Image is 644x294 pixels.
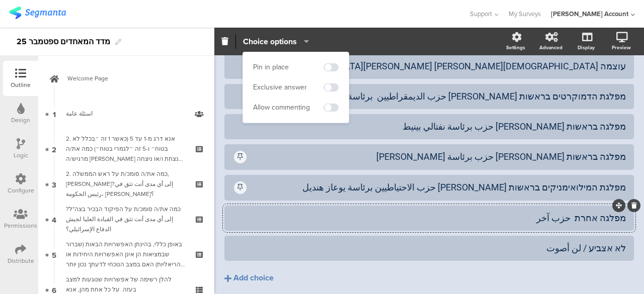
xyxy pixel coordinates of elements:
div: מפלגה בראשות [PERSON_NAME] حزب برئاسة [PERSON_NAME] [248,151,626,162]
a: 2 2. אנא דרג מ-1 עד 5 (כאשר 1 זה ״בכלל לא בטוח״ ו-5 זה ״לגמרי בטוח״) כמה את/ה מרגיש/ה [PERSON_NAM... [41,131,212,166]
div: Settings [506,44,525,51]
span: 3 [52,178,56,189]
div: לא אצביע / لن أصوت [232,242,626,254]
div: מדד המאחדים ספטמבר 25 [17,34,110,50]
span: 5 [52,249,56,260]
div: עוצמה [DEMOGRAPHIC_DATA][PERSON_NAME] [PERSON_NAME][DEMOGRAPHIC_DATA] [232,60,626,72]
div: כמה את/ה סומכ/ת על הפיקוד הבכיר בצה"ל?إلى أي مدى أنت تثق في القيادة العليا لجيش الدفاع الإسرائيلي؟ [66,204,186,234]
span: 2 [52,143,56,154]
span: Choice options [243,36,297,47]
div: 2. כמה את/ה סומכ/ת על ראש הממשלה, בינימין נתניהו?إلى أي مدى أنت تثق في رئيس الحكومة، نتنياهو؟ [66,169,186,199]
div: Add choice [233,273,274,283]
span: 1 [53,108,56,119]
div: Pin in place [253,62,289,72]
div: Advanced [539,44,562,51]
div: Allow commenting [253,103,310,113]
a: 1 اسئلة عامة [41,96,212,131]
a: 5 באופן כללי, בהינתן האפשרויות הבאות (שברור שבמציאות הן אינן האפשרויות היחידות או הריאליות) האם ב... [41,237,212,272]
div: מפלגה בראשות [PERSON_NAME] حزب برئاسة نفتالي بينيط [232,121,626,132]
img: segmanta logo [9,7,66,19]
div: Configure [8,186,34,195]
div: מפלגת הדמוקרטים בראשות [PERSON_NAME] حزب الديمقراطيين برئاسة [PERSON_NAME] [232,90,626,102]
div: [PERSON_NAME] Account [551,9,628,19]
div: באופן כללי, בהינתן האפשרויות הבאות (שברור שבמציאות הן אינן האפשרויות היחידות או הריאליות) האם במצ... [66,239,186,269]
a: 3 2. כמה את/ה סומכ/ת על ראש הממשלה, [PERSON_NAME]?إلى أي مدى أنت تثق في رئيس الحكومة، [PERSON_NAME]؟ [41,166,212,202]
div: 2. אנא דרג מ-1 עד 5 (כאשר 1 זה ״בכלל לא בטוח״ ו-5 זה ״לגמרי בטוח״) כמה את/ה מרגיש/ה שישראל מנצחת ... [66,134,186,164]
a: 4 כמה את/ה סומכ/ת על הפיקוד הבכיר בצה"ל?إلى أي مدى أنت تثق في القيادة العليا لجيش الدفاع الإسرائيلي؟ [41,202,212,237]
div: Logic [14,151,28,160]
a: Welcome Page [41,61,212,96]
div: Distribute [8,256,34,265]
div: Preview [612,44,631,51]
div: מפלגה אחרת حزب آخر [232,212,626,224]
span: 4 [52,214,56,225]
div: Outline [11,80,31,89]
span: Welcome Page [67,73,196,83]
div: Permissions [4,221,37,230]
div: מפלגת המילואימניקים בראשות [PERSON_NAME] حزب الاحتياطيين برئاسة يوعاز هنديل [248,181,626,193]
div: Exclusive answer [253,82,307,92]
span: Support [470,9,492,19]
button: Choice options [243,31,309,52]
div: Design [11,116,30,125]
div: اسئلة عامة [66,109,186,119]
button: Add choice [224,266,634,291]
div: Display [578,44,595,51]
